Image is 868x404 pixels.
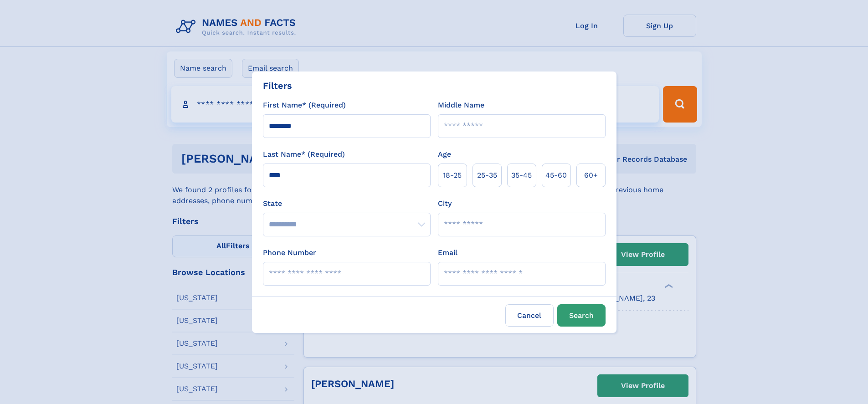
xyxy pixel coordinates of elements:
[505,304,554,327] label: Cancel
[263,100,346,111] label: First Name* (Required)
[438,247,457,258] label: Email
[438,100,484,111] label: Middle Name
[584,170,598,181] span: 60+
[438,198,452,209] label: City
[557,304,606,327] button: Search
[511,170,532,181] span: 35‑45
[545,170,567,181] span: 45‑60
[263,198,431,209] label: State
[263,79,292,92] div: Filters
[263,149,345,160] label: Last Name* (Required)
[263,247,316,258] label: Phone Number
[477,170,497,181] span: 25‑35
[438,149,451,160] label: Age
[443,170,462,181] span: 18‑25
